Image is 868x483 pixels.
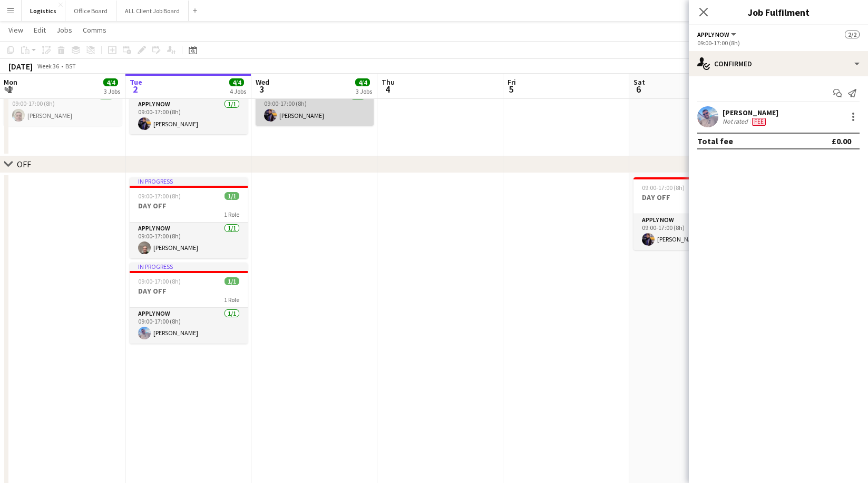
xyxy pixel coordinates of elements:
span: 5 [506,83,516,95]
a: Edit [30,23,50,37]
span: Comms [83,25,106,35]
span: 2/2 [845,31,860,38]
app-card-role: APPLY NOW1/109:00-17:00 (8h)[PERSON_NAME] [256,90,374,126]
span: 1 Role [224,210,239,218]
span: 09:00-17:00 (8h) [642,184,685,192]
span: Fee [752,118,766,126]
div: Crew has different fees then in role [750,117,768,126]
app-card-role: APPLY NOW1/109:00-17:00 (8h)[PERSON_NAME] [130,308,248,344]
div: 09:00-17:00 (8h) [697,39,860,47]
a: Jobs [52,23,76,37]
div: [DATE] [8,61,33,72]
span: 6 [632,83,645,95]
div: 4 Jobs [230,87,246,95]
span: 09:00-17:00 (8h) [138,192,181,200]
h3: DAY OFF [130,201,248,210]
div: BST [65,62,76,70]
span: 09:00-17:00 (8h) [138,277,181,285]
app-card-role: APPLY NOW1/109:00-17:00 (8h)[PERSON_NAME] [130,223,248,258]
div: In progress [130,263,248,271]
app-card-role: APPLY NOW1/109:00-17:00 (8h)[PERSON_NAME] [633,214,752,250]
app-card-role: APPLY NOW1/109:00-17:00 (8h)[PERSON_NAME] [4,90,122,126]
div: Total fee [697,136,733,146]
span: 1/1 [225,192,239,200]
span: Week 36 [35,62,61,70]
span: 1 [2,83,17,95]
app-job-card: In progress09:00-17:00 (8h)1/1DAY OFF1 RoleAPPLY NOW1/109:00-17:00 (8h)[PERSON_NAME] [130,177,248,258]
div: Not rated [723,117,750,126]
a: Comms [79,23,111,37]
div: Confirmed [689,51,868,76]
a: View [4,23,27,37]
h3: DAY OFF [130,286,248,296]
h3: Job Fulfilment [689,5,868,19]
div: [PERSON_NAME] [723,108,778,117]
span: Wed [256,77,269,87]
span: 4 [380,83,395,95]
span: 3 [254,83,269,95]
div: OFF [17,159,31,169]
button: Logistics [22,1,65,21]
app-job-card: In progress09:00-17:00 (8h)1/1DAY OFF1 RoleAPPLY NOW1/109:00-17:00 (8h)[PERSON_NAME] [130,263,248,344]
span: Sat [633,77,645,87]
span: Edit [34,25,46,35]
app-card-role: APPLY NOW1/109:00-17:00 (8h)[PERSON_NAME] [130,98,248,134]
span: 1 Role [224,296,239,304]
span: 4/4 [229,78,244,86]
app-job-card: 09:00-17:00 (8h)1/1DAY OFF1 RoleAPPLY NOW1/109:00-17:00 (8h)[PERSON_NAME] [633,177,752,250]
div: £0.00 [832,136,851,146]
button: ALL Client Job Board [116,1,189,21]
div: 3 Jobs [104,87,120,95]
span: Mon [4,77,17,87]
span: APPLY NOW [697,31,729,38]
span: Thu [382,77,395,87]
span: View [8,25,23,35]
span: Fri [508,77,516,87]
span: 4/4 [103,78,118,86]
span: 4/4 [355,78,370,86]
button: Office Board [65,1,116,21]
button: APPLY NOW [697,31,738,38]
div: 3 Jobs [356,87,372,95]
span: Tue [130,77,142,87]
span: 2 [128,83,142,95]
div: In progress [130,177,248,186]
h3: DAY OFF [633,193,752,202]
span: 1/1 [225,277,239,285]
span: Jobs [56,25,72,35]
